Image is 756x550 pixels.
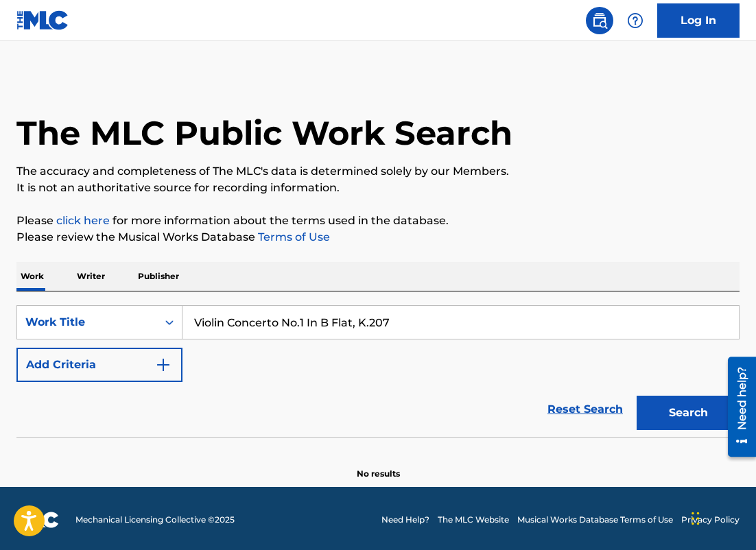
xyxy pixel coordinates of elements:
[56,214,110,227] a: click here
[16,10,69,30] img: MLC Logo
[591,12,608,29] img: search
[16,348,182,382] button: Add Criteria
[357,451,400,480] p: No results
[16,180,740,196] p: It is not an authoritative source for recording information.
[16,262,48,291] p: Work
[73,262,109,291] p: Writer
[517,514,673,526] a: Musical Works Database Terms of Use
[687,484,756,550] iframe: Chat Widget
[255,230,330,243] a: Terms of Use
[622,7,649,34] div: Help
[75,514,235,526] span: Mechanical Licensing Collective © 2025
[692,498,700,539] div: Drag
[627,12,643,29] img: help
[381,514,429,526] a: Need Help?
[155,357,172,373] img: 9d2ae6d4665cec9f34b9.svg
[541,394,630,425] a: Reset Search
[586,7,613,34] a: Public Search
[16,229,740,246] p: Please review the Musical Works Database
[681,514,740,526] a: Privacy Policy
[134,262,183,291] p: Publisher
[16,305,740,437] form: Search Form
[657,3,740,38] a: Log In
[718,351,756,462] iframe: Resource Center
[438,514,509,526] a: The MLC Website
[25,314,149,331] div: Work Title
[637,396,740,430] button: Search
[16,112,512,154] h1: The MLC Public Work Search
[16,213,740,229] p: Please for more information about the terms used in the database.
[16,163,740,180] p: The accuracy and completeness of The MLC's data is determined solely by our Members.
